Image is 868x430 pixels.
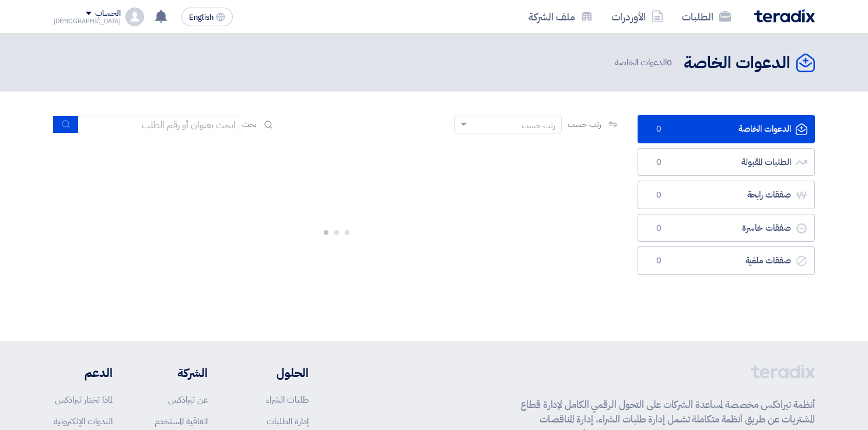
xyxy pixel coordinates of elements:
[667,56,672,69] span: 0
[615,56,674,69] span: الدعوات الخاصة
[155,415,208,428] a: اتفاقية المستخدم
[54,18,121,24] div: [DEMOGRAPHIC_DATA]
[652,157,666,168] span: 0
[638,246,815,275] a: صفقات ملغية0
[242,118,257,131] span: بحث
[79,116,242,133] input: ابحث بعنوان أو رقم الطلب
[638,214,815,242] a: صفقات خاسرة0
[266,393,309,406] a: طلبات الشراء
[243,364,309,382] li: الحلول
[181,8,233,26] button: English
[54,364,113,382] li: الدعم
[147,364,208,382] li: الشركة
[602,3,673,30] a: الأوردرات
[638,181,815,209] a: صفقات رابحة0
[754,9,815,23] img: Teradix logo
[54,415,113,428] a: الندوات الإلكترونية
[652,255,666,267] span: 0
[267,415,309,428] a: إدارة الطلبات
[168,393,208,406] a: عن تيرادكس
[568,118,601,131] span: رتب حسب
[684,52,790,75] h2: الدعوات الخاصة
[652,189,666,201] span: 0
[125,8,144,26] img: profile_test.png
[519,3,602,30] a: ملف الشركة
[673,3,740,30] a: الطلبات
[638,148,815,177] a: الطلبات المقبولة0
[55,393,113,406] a: لماذا تختار تيرادكس
[652,124,666,135] span: 0
[638,115,815,143] a: الدعوات الخاصة0
[95,9,120,19] div: الحساب
[652,223,666,234] span: 0
[521,119,555,132] div: رتب حسب
[189,13,213,22] span: English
